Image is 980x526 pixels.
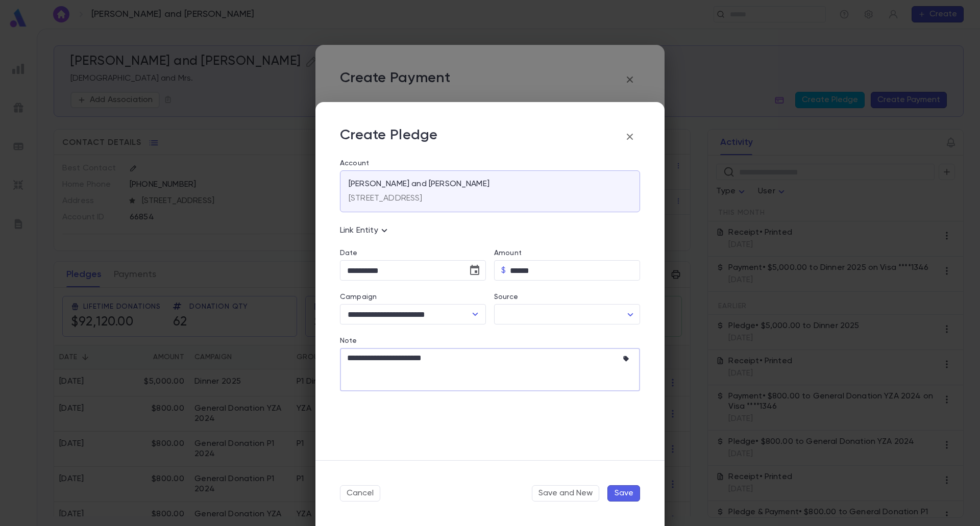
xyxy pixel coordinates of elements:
button: Choose date, selected date is Sep 7, 2025 [464,260,485,281]
div: ​ [494,305,640,324]
label: Campaign [340,293,377,301]
label: Amount [494,249,522,257]
button: Save [607,485,640,502]
label: Note [340,337,357,345]
p: Create Pledge [340,127,438,147]
label: Source [494,293,518,301]
button: Cancel [340,485,380,502]
p: $ [501,265,506,275]
p: [STREET_ADDRESS] [349,193,423,204]
label: Date [340,249,486,257]
button: Save and New [532,485,599,502]
label: Account [340,159,640,167]
p: Link Entity [340,224,390,237]
p: [PERSON_NAME] and [PERSON_NAME] [349,179,489,189]
button: Open [468,307,482,321]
